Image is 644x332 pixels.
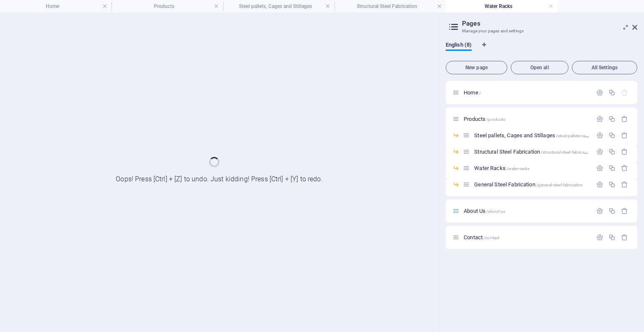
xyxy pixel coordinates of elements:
button: Open all [511,61,569,74]
div: Settings [596,115,603,123]
div: Duplicate [608,234,615,241]
div: Settings [596,181,603,188]
div: Remove [621,132,628,139]
h4: Structural Steel Fabrication [335,2,446,11]
div: Settings [596,132,603,139]
span: All Settings [576,65,634,70]
div: Steel pallets, Cages and Stillages/steel-pallets-cages-and-stillages [472,133,592,138]
div: About Us/about-us [461,208,592,214]
div: Remove [621,115,628,123]
span: Click to open page [474,132,617,139]
span: /contact [483,235,499,240]
span: /structural-steel-fabrication [541,150,592,154]
span: Click to open page [474,165,530,171]
div: Duplicate [608,165,615,172]
span: Click to open page [464,89,481,96]
button: New page [446,61,507,74]
div: Settings [596,148,603,155]
h4: Steel pallets, Cages and Stillages [223,2,335,11]
span: /steel-pallets-cages-and-stillages [556,133,618,138]
div: Remove [621,148,628,155]
div: Remove [621,181,628,188]
div: Duplicate [608,148,615,155]
span: Click to open page [464,234,499,241]
div: Settings [596,207,603,214]
span: New page [449,65,504,70]
div: Settings [596,165,603,172]
span: Click to open page [474,181,583,188]
div: Remove [621,165,628,172]
div: Duplicate [608,132,615,139]
span: English (8) [446,40,472,52]
div: Remove [621,207,628,214]
div: Duplicate [608,181,615,188]
span: Click to open page [464,208,505,214]
h2: Pages [462,20,637,27]
span: /about-us [486,209,505,214]
h4: Water Racks [446,2,558,11]
div: Language Tabs [446,42,637,58]
div: General Steel Fabrication/general-steel-fabrication [472,182,592,187]
div: Contact/contact [461,235,592,240]
h3: Manage your pages and settings [462,27,621,35]
span: Click to open page [464,116,505,122]
div: Settings [596,234,603,241]
div: Remove [621,234,628,241]
span: /general-steel-fabrication [536,183,583,187]
div: Products/products [461,116,592,122]
span: /products [486,117,505,122]
span: / [479,91,481,95]
h4: Products [112,2,223,11]
div: Duplicate [608,89,615,96]
span: Click to open page [474,149,592,155]
div: Duplicate [608,207,615,214]
div: Structural Steel Fabrication/structural-steel-fabrication [472,149,592,154]
div: The startpage cannot be deleted [621,89,628,96]
div: Water Racks/water-racks [472,165,592,171]
div: Duplicate [608,115,615,123]
div: Home/ [461,90,592,95]
div: Settings [596,89,603,96]
button: All Settings [572,61,637,74]
span: /water-racks [506,166,530,171]
span: Open all [514,65,565,70]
